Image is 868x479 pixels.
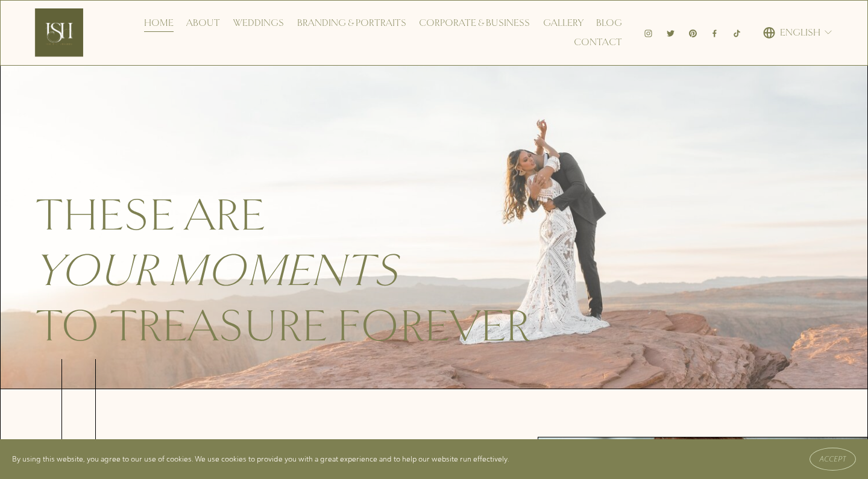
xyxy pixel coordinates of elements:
button: Accept [810,448,856,471]
a: Contact [574,33,622,52]
a: Branding & Portraits [297,13,406,33]
em: your moments [36,243,398,298]
div: language picker [763,23,834,42]
a: Blog [596,13,622,33]
a: Facebook [710,28,719,37]
span: English [780,24,820,42]
a: Twitter [666,28,675,37]
a: Weddings [233,13,284,33]
a: TikTok [732,28,741,37]
a: Instagram [644,28,653,37]
p: By using this website, you agree to our use of cookies. We use cookies to provide you with a grea... [12,452,509,466]
a: Pinterest [688,28,697,37]
span: Accept [819,455,846,463]
img: Ish Picturesque [35,8,83,57]
a: About [186,13,220,33]
a: Corporate & Business [419,13,530,33]
a: Gallery [543,13,583,33]
a: Home [144,13,174,33]
span: These are to treasure forever [36,188,530,353]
